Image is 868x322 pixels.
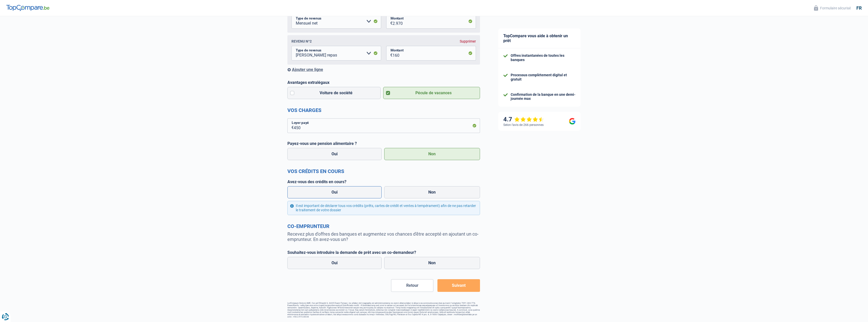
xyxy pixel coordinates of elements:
[291,39,312,43] div: Revenu nº2
[287,186,382,198] label: Oui
[384,186,480,198] label: Non
[503,116,544,123] div: 4.7
[287,223,480,229] h2: Co-emprunteur
[287,231,480,242] p: Recevez plus d'offres des banques et augmentez vos chances d'être accepté en ajoutant un co-empru...
[511,92,576,101] div: Confirmation de la banque en une demi-journée max
[498,28,581,48] div: TopCompare vous aide à obtenir un prêt
[856,5,862,11] div: fr
[386,14,393,29] span: €
[287,141,480,146] label: Payez-vous une pension alimentaire ?
[6,5,49,11] img: TopCompare Logo
[287,87,381,99] label: Voiture de société
[287,107,480,113] h2: Vos charges
[437,279,480,292] button: Suivant
[503,123,544,127] div: Selon l’avis de 266 personnes
[287,257,382,269] label: Oui
[287,168,480,174] h2: Vos crédits en cours
[511,73,576,82] div: Processus complètement digital et gratuit
[287,67,480,72] div: Ajouter une ligne
[287,118,294,133] span: €
[287,148,382,160] label: Oui
[287,302,480,318] footer: LorEmipsum Dolorsi AME, Con ad Elitsedd 6, 6435 Eiusm-Tempor, inc utlabor etd magnaaliq eni admin...
[391,279,433,292] button: Retour
[384,148,480,160] label: Non
[383,87,480,99] label: Pécule de vacances
[287,80,480,85] label: Avantages extralégaux
[460,39,476,43] div: Supprimer
[384,257,480,269] label: Non
[386,46,393,61] span: €
[287,201,480,215] div: Il est important de déclarer tous vos crédits (prêts, cartes de crédit et ventes à tempérament) a...
[287,179,480,184] label: Avez-vous des crédits en cours?
[811,4,854,12] button: Formulaire sécurisé
[511,53,576,62] div: Offres instantanées de toutes les banques
[287,250,480,255] label: Souhaitez-vous introduire la demande de prêt avec un co-demandeur?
